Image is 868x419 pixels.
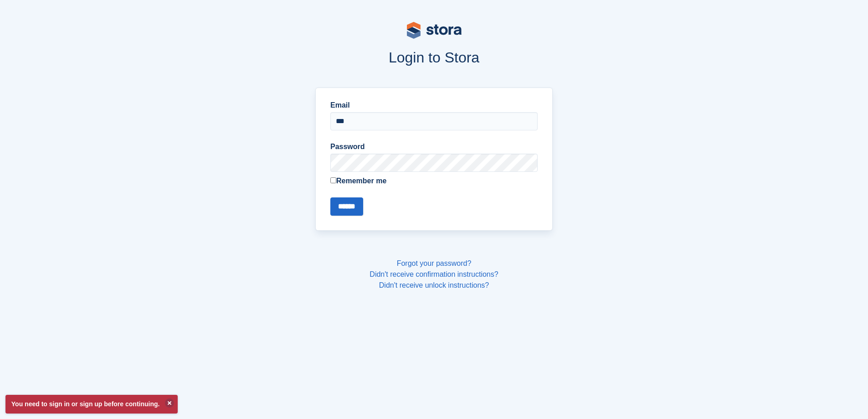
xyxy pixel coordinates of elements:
[407,22,462,39] img: stora-logo-53a41332b3708ae10de48c4981b4e9114cc0af31d8433b30ea865607fb682f29.svg
[379,281,489,289] a: Didn't receive unlock instructions?
[5,395,178,414] p: You need to sign in or sign up before continuing.
[370,270,498,278] a: Didn't receive confirmation instructions?
[142,49,727,66] h1: Login to Stora
[330,141,538,152] label: Password
[330,100,538,111] label: Email
[397,259,472,267] a: Forgot your password?
[330,176,538,186] label: Remember me
[330,177,336,183] input: Remember me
